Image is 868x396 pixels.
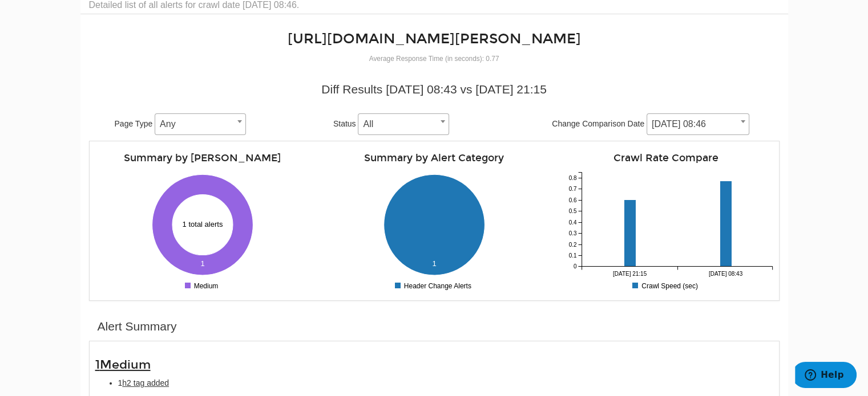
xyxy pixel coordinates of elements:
[568,252,576,259] tspan: 0.1
[559,153,773,164] h4: Crawl Rate Compare
[95,153,310,164] h4: Summary by [PERSON_NAME]
[568,197,576,203] tspan: 0.6
[333,119,356,128] span: Status
[568,242,576,248] tspan: 0.2
[568,186,576,192] tspan: 0.7
[327,153,542,164] h4: Summary by Alert Category
[98,81,771,98] div: Diff Results [DATE] 08:43 vs [DATE] 21:15
[122,378,169,387] span: h2 tag added
[155,116,245,132] span: Any
[95,357,151,372] span: 1
[568,219,576,226] tspan: 0.4
[100,357,151,372] span: Medium
[552,119,644,128] span: Change Comparison Date
[287,30,580,47] a: [URL][DOMAIN_NAME][PERSON_NAME]
[358,113,449,135] span: All
[155,113,246,135] span: Any
[118,377,773,389] li: 1
[647,113,749,135] span: 08/13/2025 08:46
[568,175,576,181] tspan: 0.8
[708,271,742,277] tspan: [DATE] 08:43
[568,230,576,236] tspan: 0.3
[183,220,223,228] text: 1 total alerts
[647,116,749,132] span: 08/13/2025 08:46
[115,119,153,128] span: Page Type
[98,318,177,335] div: Alert Summary
[369,55,499,63] small: Average Response Time (in seconds): 0.77
[573,263,576,270] tspan: 0
[795,362,857,390] iframe: Opens a widget where you can find more information
[612,271,647,277] tspan: [DATE] 21:15
[568,208,576,214] tspan: 0.5
[358,116,449,132] span: All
